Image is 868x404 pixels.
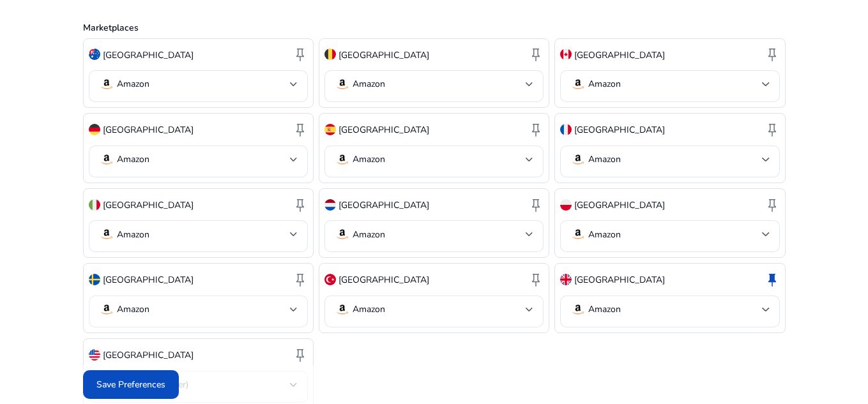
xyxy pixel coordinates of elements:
[570,227,586,242] img: amazon.svg
[103,49,194,62] p: [GEOGRAPHIC_DATA]
[335,152,350,167] img: amazon.svg
[574,49,665,62] p: [GEOGRAPHIC_DATA]
[99,77,114,92] img: amazon.svg
[324,49,336,60] img: be.svg
[765,272,780,287] span: keep
[560,124,572,135] img: fr.svg
[528,272,544,287] span: keep
[103,348,194,362] p: [GEOGRAPHIC_DATA]
[99,302,114,317] img: amazon.svg
[353,304,385,315] p: Amazon
[103,198,194,212] p: [GEOGRAPHIC_DATA]
[353,79,385,90] p: Amazon
[353,154,385,165] p: Amazon
[89,349,100,361] img: us.svg
[339,273,429,287] p: [GEOGRAPHIC_DATA]
[339,123,429,137] p: [GEOGRAPHIC_DATA]
[574,273,665,287] p: [GEOGRAPHIC_DATA]
[293,197,308,213] span: keep
[560,274,572,285] img: uk.svg
[528,122,544,137] span: keep
[353,229,385,241] p: Amazon
[117,229,149,241] p: Amazon
[83,21,786,34] p: Marketplaces
[560,49,572,60] img: ca.svg
[339,49,429,62] p: [GEOGRAPHIC_DATA]
[574,123,665,137] p: [GEOGRAPHIC_DATA]
[99,227,114,242] img: amazon.svg
[293,47,308,62] span: keep
[103,123,194,137] p: [GEOGRAPHIC_DATA]
[528,197,544,213] span: keep
[339,198,429,212] p: [GEOGRAPHIC_DATA]
[335,77,350,92] img: amazon.svg
[574,198,665,212] p: [GEOGRAPHIC_DATA]
[99,152,114,167] img: amazon.svg
[335,302,350,317] img: amazon.svg
[89,124,100,135] img: de.svg
[335,227,350,242] img: amazon.svg
[89,49,100,60] img: au.svg
[570,302,586,317] img: amazon.svg
[96,378,165,391] span: Save Preferences
[83,370,179,399] button: Save Preferences
[293,347,308,363] span: keep
[765,47,780,62] span: keep
[293,272,308,287] span: keep
[588,229,621,241] p: Amazon
[588,304,621,315] p: Amazon
[570,152,586,167] img: amazon.svg
[765,122,780,137] span: keep
[117,304,149,315] p: Amazon
[103,273,194,287] p: [GEOGRAPHIC_DATA]
[89,199,100,211] img: it.svg
[528,47,544,62] span: keep
[560,199,572,211] img: pl.svg
[324,199,336,211] img: nl.svg
[117,79,149,90] p: Amazon
[89,274,100,285] img: se.svg
[588,154,621,165] p: Amazon
[117,154,149,165] p: Amazon
[570,77,586,92] img: amazon.svg
[324,124,336,135] img: es.svg
[588,79,621,90] p: Amazon
[324,274,336,285] img: tr.svg
[293,122,308,137] span: keep
[765,197,780,213] span: keep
